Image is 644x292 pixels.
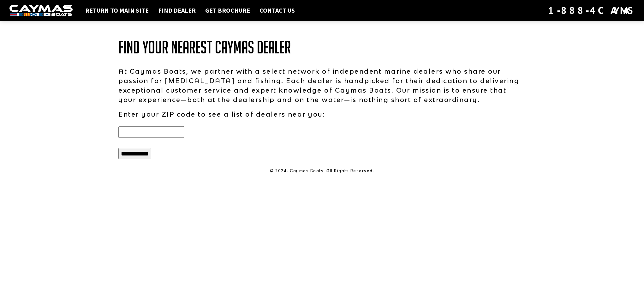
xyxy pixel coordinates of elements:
h1: Find Your Nearest Caymas Dealer [118,38,526,57]
a: Find Dealer [155,6,199,15]
div: 1-888-4CAYMAS [548,3,635,17]
p: At Caymas Boats, we partner with a select network of independent marine dealers who share our pas... [118,66,526,104]
img: white-logo-c9c8dbefe5ff5ceceb0f0178aa75bf4bb51f6bca0971e226c86eb53dfe498488.png [9,5,73,16]
a: Contact Us [256,6,298,15]
a: Return to main site [82,6,152,15]
p: © 2024. Caymas Boats. All Rights Reserved. [118,168,526,174]
p: Enter your ZIP code to see a list of dealers near you: [118,109,526,119]
a: Get Brochure [202,6,253,15]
